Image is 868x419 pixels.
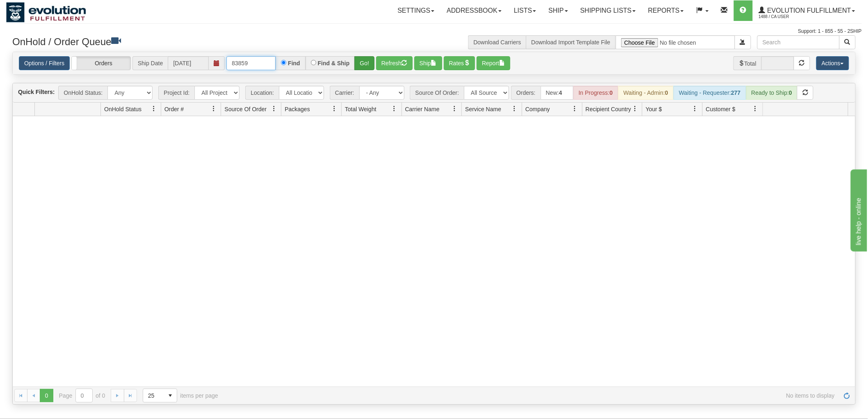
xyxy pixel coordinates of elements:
[586,105,631,113] span: Recipient Country
[531,39,610,46] a: Download Import Template File
[12,35,428,47] h3: OnHold / Order Queue
[19,56,70,70] a: Options / Filters
[405,105,440,113] span: Carrier Name
[616,35,735,49] input: Import
[706,105,736,113] span: Customer $
[508,102,522,116] a: Service Name filter column settings
[147,102,161,116] a: OnHold Status filter column settings
[688,102,702,116] a: Your $ filter column settings
[224,105,267,113] span: Source Of Order
[13,83,855,103] div: grid toolbar
[132,56,168,70] span: Ship Date
[230,392,835,399] span: No items to display
[441,0,508,21] a: Addressbook
[574,0,642,21] a: Shipping lists
[164,389,177,402] span: select
[816,56,849,70] button: Actions
[143,389,177,403] span: Page sizes drop down
[841,389,854,402] a: Refresh
[733,56,762,70] span: Total
[473,39,521,46] a: Download Carriers
[59,389,105,403] span: Page of 0
[410,86,464,100] span: Source Of Order:
[6,28,862,35] div: Support: 1 - 855 - 55 - 2SHIP
[318,60,350,66] label: Find & Ship
[573,86,618,100] div: In Progress:
[40,389,53,402] span: Page 0
[18,88,55,96] label: Quick Filters:
[327,102,341,116] a: Packages filter column settings
[559,89,562,96] strong: 4
[665,89,668,96] strong: 0
[354,56,375,70] button: Go!
[72,57,130,70] label: Orders
[330,86,359,100] span: Carrier:
[414,56,442,70] button: Ship
[757,35,840,49] input: Search
[104,105,142,113] span: OnHold Status
[839,35,856,49] button: Search
[610,89,613,96] strong: 0
[618,86,674,100] div: Waiting - Admin:
[391,0,441,21] a: Settings
[749,102,763,116] a: Customer $ filter column settings
[746,86,798,100] div: Ready to Ship:
[525,105,550,113] span: Company
[542,0,574,21] a: Ship
[765,7,851,14] span: Evolution Fulfillment
[267,102,281,116] a: Source Of Order filter column settings
[642,0,690,21] a: Reports
[388,102,402,116] a: Total Weight filter column settings
[148,392,159,400] span: 25
[58,86,107,100] span: OnHold Status:
[245,86,279,100] span: Location:
[646,105,662,113] span: Your $
[753,0,861,21] a: Evolution Fulfillment 1488 / CA User
[444,56,475,70] button: Rates
[143,389,218,403] span: items per page
[759,13,820,21] span: 1488 / CA User
[511,86,541,100] span: Orders:
[465,105,501,113] span: Service Name
[731,89,740,96] strong: 277
[568,102,582,116] a: Company filter column settings
[789,89,792,96] strong: 0
[164,105,184,113] span: Order #
[376,56,413,70] button: Refresh
[477,56,510,70] button: Report
[226,56,276,70] input: Order #
[6,2,86,23] img: logo1488.jpg
[448,102,461,116] a: Carrier Name filter column settings
[674,86,746,100] div: Waiting - Requester:
[158,86,194,100] span: Project Id:
[541,86,573,100] div: New:
[345,105,377,113] span: Total Weight
[628,102,642,116] a: Recipient Country filter column settings
[207,102,221,116] a: Order # filter column settings
[849,167,867,251] iframe: chat widget
[285,105,310,113] span: Packages
[508,0,542,21] a: Lists
[6,5,76,15] div: live help - online
[288,60,300,66] label: Find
